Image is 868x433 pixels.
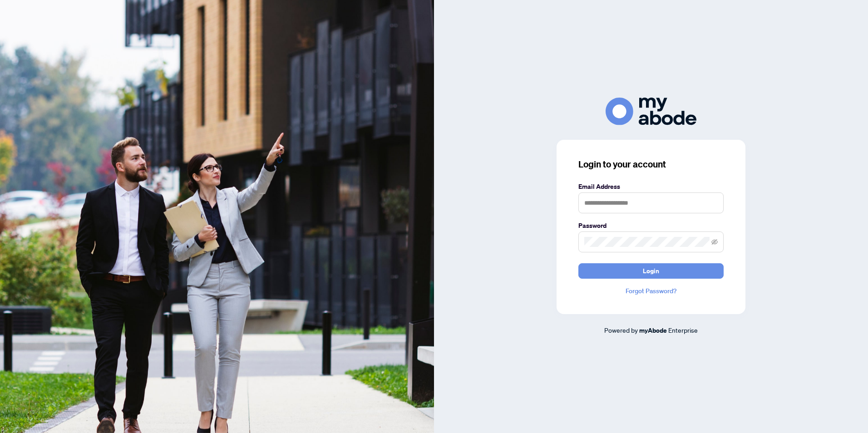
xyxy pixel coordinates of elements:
label: Email Address [578,182,724,192]
span: eye-invisible [711,239,718,245]
span: Login [643,264,659,278]
span: Enterprise [668,326,698,334]
img: ma-logo [606,98,696,125]
h3: Login to your account [578,158,724,171]
label: Password [578,221,724,231]
span: Powered by [604,326,638,334]
a: Forgot Password? [578,286,724,296]
button: Login [578,263,724,279]
a: myAbode [639,325,667,335]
